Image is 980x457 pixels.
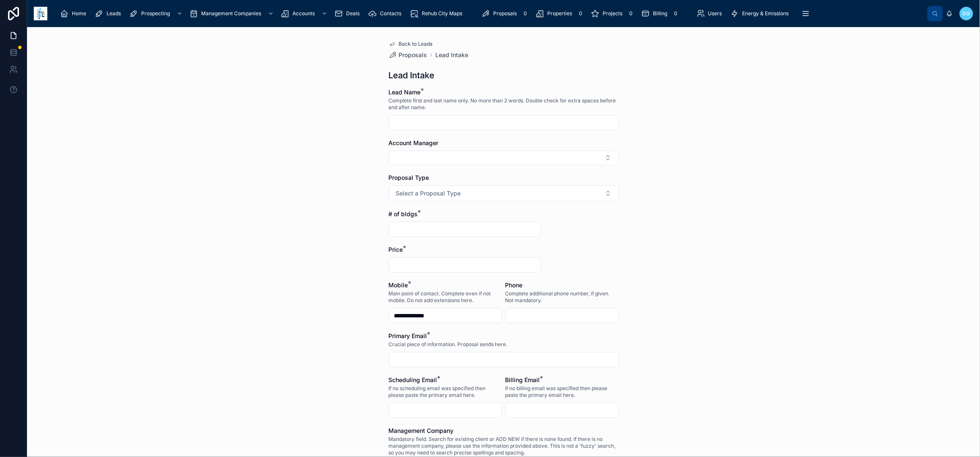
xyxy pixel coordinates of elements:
[389,436,619,456] span: Mandatory field. Search for existing client or ADD NEW if there is none found. If there is no man...
[389,41,433,47] a: Back to Leads
[389,51,427,59] a: Proposals
[389,151,619,165] button: Select Button
[389,185,619,201] button: Select Button
[389,97,619,111] span: Complete first and last name only. No more than 2 words. Double check for extra spaces before and...
[505,385,619,399] span: If no billing email was specified then please paste the primary email here.
[505,281,523,289] span: Phone
[588,6,639,21] a: Projects0
[72,10,86,17] span: Home
[505,290,619,304] span: Complete additional phone number, if given. Not mandatory.
[201,10,261,17] span: Management Companies
[380,10,401,17] span: Contacts
[603,10,622,17] span: Projects
[743,10,789,17] span: Energy & Emissions
[389,427,454,434] span: Management Company
[671,8,681,19] div: 0
[332,6,366,21] a: Deals
[389,332,427,339] span: Primary Email
[346,10,360,17] span: Deals
[389,246,403,253] span: Price
[399,51,427,59] span: Proposals
[399,41,433,47] span: Back to Leads
[292,10,315,17] span: Accounts
[626,8,636,19] div: 0
[407,6,468,21] a: Rehub City Maps
[520,8,530,19] div: 0
[505,376,540,383] span: Billing Email
[389,290,502,304] span: Main point of contact. Complete even if not mobile. Do not add extensions here.
[547,10,572,17] span: Properties
[493,10,517,17] span: Proposals
[396,189,461,198] span: Select a Proposal Type
[389,88,421,96] span: Lead Name
[533,6,588,21] a: Properties0
[653,10,667,17] span: Billing
[54,4,928,23] div: scrollable content
[187,6,278,21] a: Management Companies
[708,10,722,17] span: Users
[366,6,407,21] a: Contacts
[728,6,795,21] a: Energy & Emissions
[389,376,437,383] span: Scheduling Email
[389,385,502,399] span: If no scheduling email was specified then please paste the primary email here.
[106,10,121,17] span: Leads
[422,10,462,17] span: Rehub City Maps
[963,10,970,17] span: DG
[389,210,418,217] span: # of bldgs
[141,10,170,17] span: Prospecting
[479,6,533,21] a: Proposals0
[57,6,92,21] a: Home
[694,6,728,21] a: Users
[389,69,435,81] h1: Lead Intake
[389,341,508,348] span: Crucial piece of information. Proposal sends here.
[127,6,187,21] a: Prospecting
[639,6,683,21] a: Billing0
[389,174,429,181] span: Proposal Type
[389,281,408,289] span: Mobile
[34,7,47,20] img: App logo
[576,8,586,19] div: 0
[436,51,469,59] a: Lead Intake
[278,6,332,21] a: Accounts
[92,6,127,21] a: Leads
[389,139,439,146] span: Account Manager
